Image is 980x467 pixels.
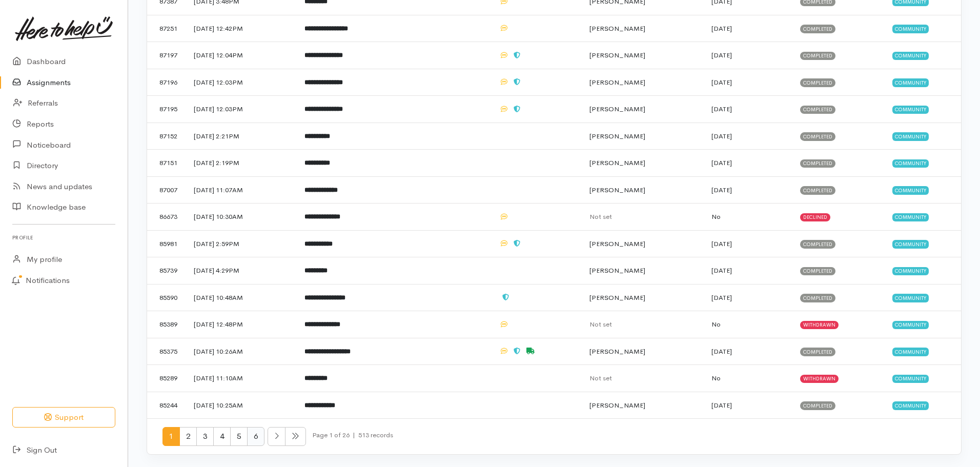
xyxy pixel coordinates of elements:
span: Community [892,348,929,356]
span: Completed [800,401,835,410]
span: No [711,212,721,221]
span: Completed [800,348,835,356]
span: [PERSON_NAME] [589,132,645,140]
span: 3 [196,427,214,446]
td: 87152 [147,123,186,150]
span: 6 [247,427,264,446]
span: Withdrawn [800,375,839,383]
span: Community [892,159,929,168]
span: Community [892,106,929,114]
td: 87251 [147,15,186,42]
td: 86673 [147,204,186,231]
span: [PERSON_NAME] [589,239,645,248]
td: [DATE] 10:25AM [186,392,296,418]
span: Community [892,186,929,194]
td: 85244 [147,392,186,418]
span: Completed [800,132,835,140]
span: Community [892,78,929,87]
span: | [353,431,355,439]
td: 85590 [147,284,186,311]
time: [DATE] [711,158,732,167]
span: Completed [800,78,835,87]
time: [DATE] [711,78,732,87]
span: Completed [800,25,835,33]
span: No [711,320,721,329]
span: Community [892,267,929,275]
td: [DATE] 11:10AM [186,365,296,392]
span: 1 [162,427,180,446]
td: 87196 [147,69,186,96]
td: [DATE] 10:26AM [186,338,296,365]
span: Community [892,240,929,248]
td: [DATE] 2:21PM [186,123,296,150]
time: [DATE] [711,24,732,33]
td: [DATE] 10:48AM [186,284,296,311]
span: [PERSON_NAME] [589,293,645,302]
td: 87195 [147,96,186,123]
span: Withdrawn [800,321,839,329]
span: Community [892,321,929,329]
td: [DATE] 12:42PM [186,15,296,42]
td: [DATE] 12:03PM [186,96,296,123]
button: Support [12,407,115,428]
span: Community [892,294,929,302]
td: 87197 [147,42,186,69]
span: 5 [230,427,248,446]
h6: Profile [12,231,115,245]
time: [DATE] [711,347,732,356]
span: Completed [800,240,835,248]
td: [DATE] 11:07AM [186,176,296,204]
span: Not set [589,320,612,329]
span: [PERSON_NAME] [589,158,645,167]
span: No [711,374,721,382]
span: Not set [589,212,612,221]
td: [DATE] 12:48PM [186,311,296,338]
span: Community [892,401,929,410]
span: Declined [800,213,830,221]
span: [PERSON_NAME] [589,186,645,194]
td: [DATE] 4:29PM [186,257,296,285]
td: 87151 [147,150,186,177]
small: Page 1 of 26 513 records [312,427,393,454]
td: 85389 [147,311,186,338]
td: [DATE] 10:30AM [186,204,296,231]
span: 2 [179,427,197,446]
td: 85739 [147,257,186,285]
time: [DATE] [711,401,732,410]
span: Community [892,375,929,383]
td: [DATE] 2:59PM [186,230,296,257]
time: [DATE] [711,51,732,59]
td: [DATE] 2:19PM [186,150,296,177]
td: 85981 [147,230,186,257]
span: Not set [589,374,612,382]
span: [PERSON_NAME] [589,105,645,113]
span: [PERSON_NAME] [589,347,645,356]
td: 87007 [147,176,186,204]
time: [DATE] [711,132,732,140]
span: Completed [800,267,835,275]
span: Completed [800,106,835,114]
span: 4 [213,427,231,446]
span: Community [892,52,929,60]
span: [PERSON_NAME] [589,401,645,410]
span: [PERSON_NAME] [589,24,645,33]
td: [DATE] 12:04PM [186,42,296,69]
td: 85289 [147,365,186,392]
span: Completed [800,52,835,60]
time: [DATE] [711,266,732,275]
td: [DATE] 12:03PM [186,69,296,96]
td: 85375 [147,338,186,365]
time: [DATE] [711,239,732,248]
span: [PERSON_NAME] [589,51,645,59]
span: Community [892,132,929,140]
span: [PERSON_NAME] [589,78,645,87]
span: [PERSON_NAME] [589,266,645,275]
time: [DATE] [711,186,732,194]
span: Completed [800,159,835,168]
span: Community [892,25,929,33]
span: Completed [800,186,835,194]
time: [DATE] [711,105,732,113]
span: Community [892,213,929,221]
span: Completed [800,294,835,302]
time: [DATE] [711,293,732,302]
